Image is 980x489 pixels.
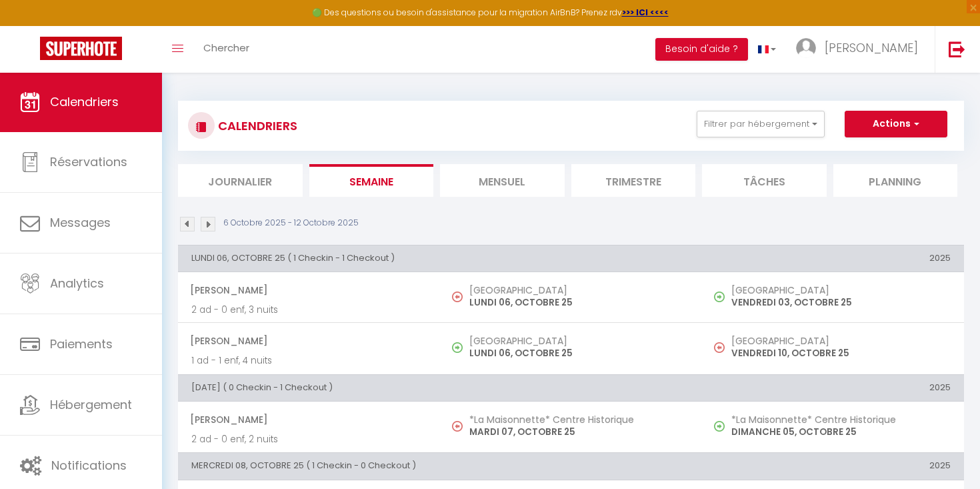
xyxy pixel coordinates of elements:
[191,354,427,368] p: 1 ad - 1 enf, 4 nuits
[215,111,297,141] h3: CALENDRIERS
[469,414,689,425] h5: *La Maisonnette* Centre Historique
[655,38,748,61] button: Besoin d'aide ?
[702,374,964,401] th: 2025
[469,336,689,346] h5: [GEOGRAPHIC_DATA]
[731,296,951,310] p: VENDREDI 03, OCTOBRE 25
[203,41,249,55] span: Chercher
[178,453,702,480] th: MERCREDI 08, OCTOBRE 25 ( 1 Checkin - 0 Checkout )
[223,217,359,229] p: 6 Octobre 2025 - 12 Octobre 2025
[452,421,463,432] img: NO IMAGE
[825,39,918,56] span: [PERSON_NAME]
[50,275,104,292] span: Analytics
[190,328,427,354] span: [PERSON_NAME]
[833,164,958,197] li: Planning
[731,285,951,296] h5: [GEOGRAPHIC_DATA]
[50,396,132,413] span: Hébergement
[50,153,127,170] span: Réservations
[452,292,463,302] img: NO IMAGE
[702,245,964,272] th: 2025
[50,214,111,231] span: Messages
[949,41,965,57] img: logout
[714,421,725,432] img: NO IMAGE
[191,303,427,317] p: 2 ad - 0 enf, 3 nuits
[714,292,725,302] img: NO IMAGE
[714,342,725,353] img: NO IMAGE
[50,336,113,352] span: Paiements
[190,278,427,303] span: [PERSON_NAME]
[50,93,119,110] span: Calendriers
[178,374,702,401] th: [DATE] ( 0 Checkin - 1 Checkout )
[571,164,696,197] li: Trimestre
[702,453,964,480] th: 2025
[731,425,951,439] p: DIMANCHE 05, OCTOBRE 25
[191,432,427,446] p: 2 ad - 0 enf, 2 nuits
[845,111,947,137] button: Actions
[469,296,689,310] p: LUNDI 06, OCTOBRE 25
[731,346,951,360] p: VENDREDI 10, OCTOBRE 25
[697,111,825,137] button: Filtrer par hébergement
[178,245,702,272] th: LUNDI 06, OCTOBRE 25 ( 1 Checkin - 1 Checkout )
[51,457,127,474] span: Notifications
[469,285,689,296] h5: [GEOGRAPHIC_DATA]
[469,425,689,439] p: MARDI 07, OCTOBRE 25
[786,26,935,73] a: ... [PERSON_NAME]
[190,407,427,432] span: [PERSON_NAME]
[731,414,951,425] h5: *La Maisonnette* Centre Historique
[440,164,565,197] li: Mensuel
[40,37,122,60] img: Super Booking
[309,164,434,197] li: Semaine
[702,164,827,197] li: Tâches
[193,26,259,73] a: Chercher
[622,7,669,18] a: >>> ICI <<<<
[731,336,951,346] h5: [GEOGRAPHIC_DATA]
[178,164,303,197] li: Journalier
[469,346,689,360] p: LUNDI 06, OCTOBRE 25
[796,38,816,58] img: ...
